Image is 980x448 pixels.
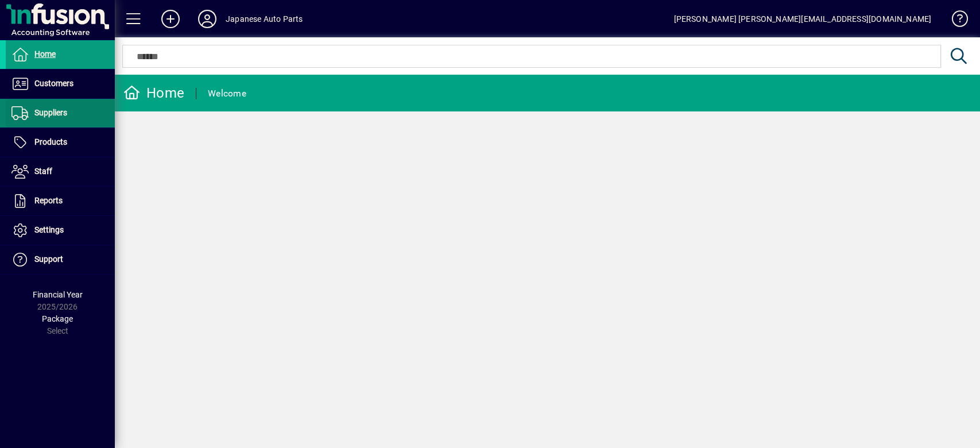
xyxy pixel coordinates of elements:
a: Customers [6,69,115,98]
a: Settings [6,216,115,245]
a: Products [6,128,115,157]
span: Financial Year [33,290,83,299]
span: Staff [34,167,52,176]
span: Settings [34,225,64,234]
span: Suppliers [34,108,67,117]
span: Products [34,137,67,146]
div: [PERSON_NAME] [PERSON_NAME][EMAIL_ADDRESS][DOMAIN_NAME] [673,10,931,28]
span: Home [34,49,56,59]
a: Support [6,245,115,274]
button: Profile [189,9,226,29]
span: Package [42,314,73,323]
div: Home [123,84,184,102]
a: Reports [6,187,115,215]
span: Reports [34,196,63,205]
div: Welcome [208,84,246,103]
span: Support [34,254,63,264]
a: Suppliers [6,99,115,128]
a: Knowledge Base [943,2,966,40]
button: Add [152,9,189,29]
div: Japanese Auto Parts [226,10,303,28]
span: Customers [34,79,73,88]
a: Staff [6,157,115,186]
